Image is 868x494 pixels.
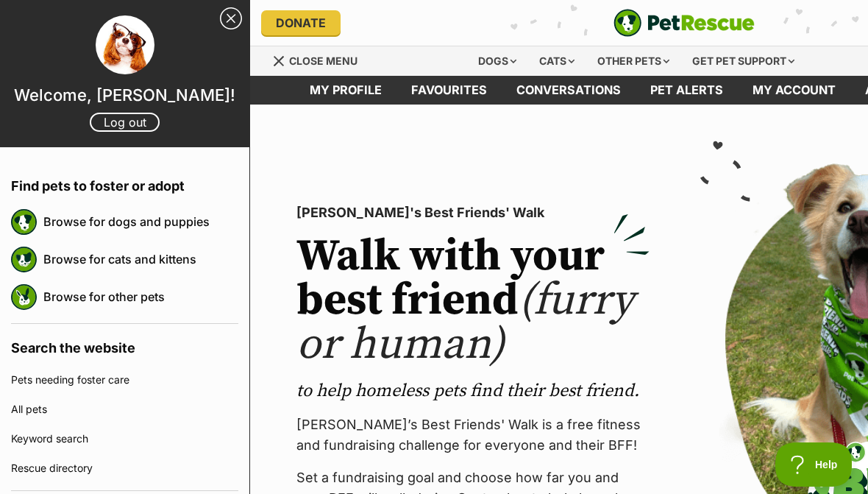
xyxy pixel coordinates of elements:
a: Browse for cats and kittens [43,244,238,275]
a: Pet alerts [636,76,738,105]
iframe: Help Scout Beacon - Open [775,442,853,487]
img: profile image [96,15,154,74]
p: [PERSON_NAME]’s Best Friends' Walk is a free fitness and fundraising challenge for everyone and t... [296,414,650,456]
div: Cats [529,46,585,76]
a: Pets needing foster care [11,365,238,395]
a: Browse for other pets [43,281,238,312]
a: My profile [295,76,396,105]
img: petrescue logo [11,247,37,272]
h2: Walk with your best friend [296,235,650,367]
span: (furry or human) [296,273,634,373]
div: Get pet support [682,46,805,76]
a: Rescue directory [11,454,238,483]
a: conversations [502,76,636,105]
h4: Search the website [11,324,238,365]
a: Browse for dogs and puppies [43,206,238,237]
div: Other pets [587,46,680,76]
p: to help homeless pets find their best friend. [296,379,650,403]
a: All pets [11,395,238,424]
h4: Find pets to foster or adopt [11,162,238,203]
a: Donate [261,10,341,35]
a: My account [738,76,850,105]
img: logo-e224e6f780fb5917bec1dbf3a21bbac754714ae5b6737aabdf751b685950b380.svg [613,9,755,37]
span: Close menu [289,54,357,67]
a: PetRescue [613,9,755,37]
a: Favourites [396,76,502,105]
a: Log out [90,113,160,132]
a: Close Sidebar [220,7,242,29]
div: Dogs [468,46,527,76]
p: [PERSON_NAME]'s Best Friends' Walk [296,202,650,223]
a: Menu [272,46,368,73]
img: petrescue logo [11,209,37,235]
a: Keyword search [11,424,238,454]
img: petrescue logo [11,284,37,310]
